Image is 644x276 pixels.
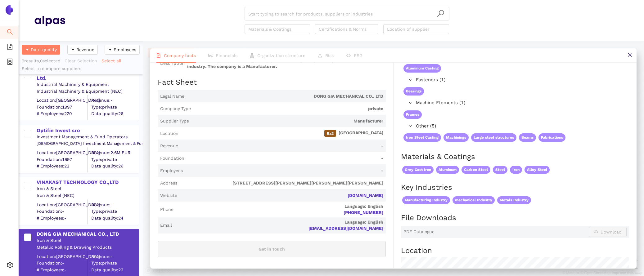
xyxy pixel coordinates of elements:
div: Optifin Invest sro [37,127,138,134]
span: Metals Industry [497,196,531,204]
span: Frames [403,110,422,119]
span: Aluminum Casting [403,64,441,73]
span: Data quality: 26 [91,111,138,117]
span: # Employees: - [37,215,87,221]
span: Employees [114,46,136,53]
span: warning [318,53,322,58]
span: Iron [510,166,522,174]
span: Data quality: 24 [91,215,138,221]
div: Laizhou Xinzhaongyao Machinery Co., Ltd. [37,68,138,82]
div: DONG GIA MECHANICAL CO., LTD [37,231,138,238]
span: DONG GIA MECHANICAL CO., LTD [187,93,383,100]
span: Website [160,193,177,199]
span: Data quality [31,46,57,53]
span: Manufacturing Industry [402,196,450,204]
span: Iron Steel Casting [403,133,441,142]
span: setting [7,260,13,272]
span: right [408,124,412,128]
button: caret-downData quality [22,45,60,55]
span: # Employees: - [37,267,87,273]
span: Data quality: 22 [91,267,138,273]
span: Email [160,222,172,229]
span: Alloy Steel [525,166,550,174]
div: Location: [GEOGRAPHIC_DATA] [37,97,87,104]
span: Risk [325,53,334,58]
div: Iron & Steel [37,238,138,244]
span: - [185,168,383,174]
span: search [437,10,444,17]
div: Industrial Machinery & Equipment [37,82,138,88]
span: apartment [250,53,254,58]
div: VINAKAST TECHNOLOGY CO.,LTD [37,179,138,186]
div: Select to compare suppliers [22,66,140,72]
span: Revenue [160,143,178,149]
h2: Location [401,246,629,256]
span: Type: private [91,104,138,110]
h2: Fact Sheet [158,77,386,88]
div: Machine Elements (1) [401,98,568,108]
span: container [7,56,13,69]
span: Revenue [76,46,94,53]
span: Aluminum [436,166,459,174]
span: Select all [101,57,121,64]
div: Revenue: - [91,97,138,104]
span: mechanical Industry [453,196,495,204]
button: caret-downRevenue [67,45,98,55]
button: close [623,48,637,62]
span: [STREET_ADDRESS][PERSON_NAME][PERSON_NAME][PERSON_NAME] [180,180,383,186]
div: Revenue: - [91,253,138,260]
span: Phone [160,207,173,213]
span: Ba2 [324,130,336,137]
span: close [627,52,632,57]
span: Steel [493,166,507,174]
span: caret-down [25,47,29,52]
span: Foundation: 1997 [37,156,87,162]
span: right [408,78,412,82]
button: Clear Selection [64,56,101,66]
div: Fasteners (1) [401,75,568,85]
span: Company facts [164,53,196,58]
span: # Employees: 22 [37,163,87,169]
span: Type: private [91,156,138,162]
span: PDF Catalogue [403,229,435,235]
span: Machine Elements (1) [416,99,565,107]
span: Legal Name [160,93,184,100]
div: Investment Management & Fund Operators [37,134,138,140]
span: Machinings [444,133,469,142]
span: fund-view [208,53,213,58]
span: 9 results, 0 selected [22,58,61,63]
span: search [7,27,13,39]
span: Financials [216,53,237,58]
span: caret-down [108,47,112,52]
img: Homepage [34,13,65,29]
div: Industrial Machinery & Equipment (NEC) [37,88,138,94]
span: Data quality: 26 [91,163,138,169]
img: Logo [4,5,14,15]
span: eye [346,53,351,58]
span: ESG [354,53,363,58]
span: Foundation: - [37,260,87,266]
span: Location [160,131,178,137]
span: Beams [519,133,536,142]
p: Language: English [174,219,383,225]
h2: Materials & Coatings [401,152,629,162]
h2: Key Industries [401,182,629,193]
span: - [187,155,383,162]
span: file-text [156,53,161,58]
span: caret-down [71,47,75,52]
span: Supplier Type [160,118,189,124]
span: Foundation: - [37,208,87,215]
span: # Employees: 220 [37,111,87,117]
span: Bearings [403,87,424,96]
span: file-add [7,42,13,54]
span: Organization structure [257,53,305,58]
div: [DEMOGRAPHIC_DATA] Investment Management & Fund Operators [37,141,138,146]
div: Iron & Steel (NEC) [37,193,138,199]
span: Type: private [91,208,138,215]
div: Iron & Steel [37,186,138,192]
span: Other (5) [416,122,565,130]
span: Foundation: 1997 [37,104,87,110]
button: caret-downEmployees [105,45,140,55]
div: Location: [GEOGRAPHIC_DATA] [37,253,87,260]
div: Revenue: 2.6M EUR [91,150,138,156]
